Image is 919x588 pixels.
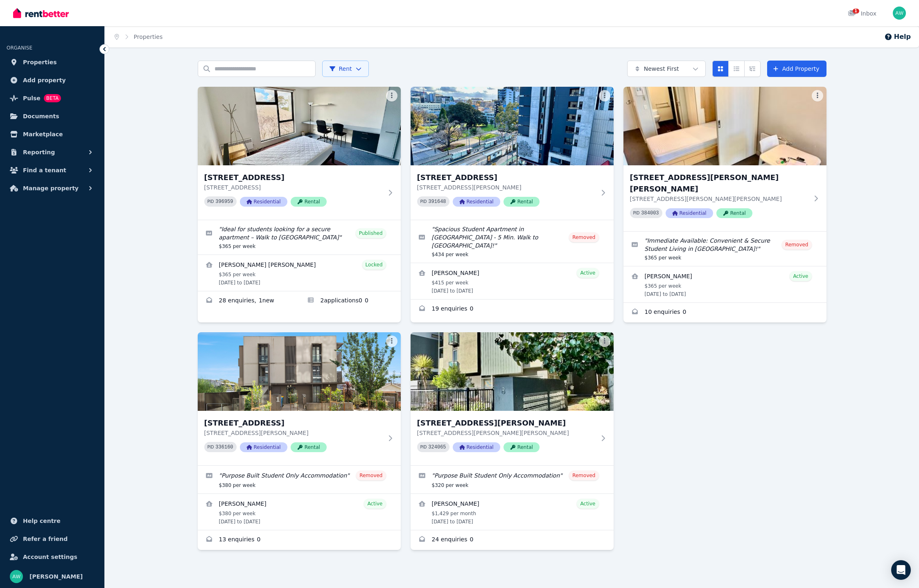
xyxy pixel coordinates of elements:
p: [STREET_ADDRESS][PERSON_NAME][PERSON_NAME] [630,195,808,203]
a: Edit listing: Ideal for students looking for a secure apartment – Walk to Monash Uni [198,220,401,255]
a: View details for Sadhwi Gurung [411,494,614,530]
h3: [STREET_ADDRESS] [417,172,596,183]
a: 306/8 Bruce Street, Box Hill[STREET_ADDRESS][PERSON_NAME][STREET_ADDRESS][PERSON_NAME][PERSON_NAM... [411,332,614,465]
small: PID [633,211,640,215]
button: More options [812,90,823,101]
span: BETA [44,94,61,102]
button: More options [599,90,610,101]
a: Edit listing: Spacious Student Apartment in Carlton - 5 Min. Walk to Melbourne Uni! [411,220,614,263]
span: Help centre [23,516,61,526]
a: Add Property [767,61,826,77]
span: Reporting [23,147,55,157]
div: Inbox [848,9,876,18]
a: 109/1 Wellington Road, Box Hill[STREET_ADDRESS][STREET_ADDRESS][PERSON_NAME]PID 336160Residential... [198,332,401,465]
a: Refer a friend [7,531,98,547]
span: Residential [453,197,500,207]
button: More options [599,336,610,347]
a: Enquiries for 203/60 Waverley Rd, Malvern East [198,291,299,311]
nav: Breadcrumb [105,26,172,47]
p: [STREET_ADDRESS][PERSON_NAME] [417,183,596,191]
small: PID [208,445,214,449]
span: Rent [329,65,352,73]
small: PID [208,199,214,204]
span: Rental [291,197,327,207]
span: Properties [23,57,57,67]
a: Edit listing: Immediate Available: Convenient & Secure Student Living in Box Hill! [623,232,826,266]
span: Residential [240,442,287,452]
span: Account settings [23,552,77,562]
code: 336160 [215,444,233,450]
button: Find a tenant [7,162,98,178]
h3: [STREET_ADDRESS] [204,417,383,429]
span: Rental [504,197,540,207]
img: 203/60 Waverley Rd, Malvern East [198,87,401,165]
img: Andrew Wong [10,570,23,583]
button: Expanded list view [744,61,761,77]
a: View details for Rayan Alamri [411,263,614,299]
a: Documents [7,108,98,124]
small: PID [420,199,427,204]
a: Properties [7,54,98,70]
code: 396959 [215,199,233,205]
a: Edit listing: Purpose Built Student Only Accommodation [411,466,614,493]
img: RentBetter [13,7,69,19]
a: PulseBETA [7,90,98,106]
a: View details for Bolun Zhang [198,494,401,530]
a: Marketplace [7,126,98,142]
button: Card view [712,61,729,77]
button: Reporting [7,144,98,160]
button: More options [386,336,397,347]
h3: [STREET_ADDRESS][PERSON_NAME] [417,417,596,429]
span: Residential [666,208,713,218]
a: 602/131 Pelham St, Carlton[STREET_ADDRESS][STREET_ADDRESS][PERSON_NAME]PID 391648ResidentialRental [411,87,614,220]
a: Enquiries for 109/1 Wellington Road, Box Hill [198,530,401,550]
a: View details for Hwangwoon Lee [623,266,826,302]
img: 306/8 Bruce Street, Box Hill [411,332,614,411]
span: Pulse [23,93,41,103]
span: Find a tenant [23,165,66,175]
span: Rental [716,208,752,218]
span: Residential [240,197,287,207]
span: Residential [453,442,500,452]
p: [STREET_ADDRESS] [204,183,383,191]
button: Compact list view [728,61,745,77]
span: Rental [504,442,540,452]
a: Add property [7,72,98,88]
img: 113/6 John St, Box Hill [623,87,826,165]
button: Rent [322,61,369,77]
code: 324065 [428,444,446,450]
button: Help [884,32,911,42]
a: Properties [134,34,163,40]
small: PID [420,445,427,449]
code: 384003 [641,210,659,216]
span: Documents [23,111,59,121]
span: [PERSON_NAME] [29,572,83,581]
a: Edit listing: Purpose Built Student Only Accommodation [198,466,401,493]
img: 109/1 Wellington Road, Box Hill [198,332,401,411]
a: Help centre [7,513,98,529]
button: Newest First [627,61,706,77]
div: Open Intercom Messenger [891,560,911,580]
span: 1 [853,9,859,14]
span: Refer a friend [23,534,68,544]
p: [STREET_ADDRESS][PERSON_NAME][PERSON_NAME] [417,429,596,437]
h3: [STREET_ADDRESS][PERSON_NAME][PERSON_NAME] [630,172,808,195]
span: Rental [291,442,327,452]
span: Marketplace [23,129,63,139]
p: [STREET_ADDRESS][PERSON_NAME] [204,429,383,437]
a: Enquiries for 113/6 John St, Box Hill [623,303,826,322]
h3: [STREET_ADDRESS] [204,172,383,183]
a: Enquiries for 602/131 Pelham St, Carlton [411,300,614,319]
span: Add property [23,75,66,85]
code: 391648 [428,199,446,205]
div: View options [712,61,761,77]
a: 113/6 John St, Box Hill[STREET_ADDRESS][PERSON_NAME][PERSON_NAME][STREET_ADDRESS][PERSON_NAME][PE... [623,87,826,231]
img: Andrew Wong [893,7,906,20]
button: Manage property [7,180,98,196]
span: Manage property [23,183,79,193]
a: View details for Gowtham Sriram Selvakumar [198,255,401,291]
span: Newest First [644,65,679,73]
a: Enquiries for 306/8 Bruce Street, Box Hill [411,530,614,550]
a: Account settings [7,549,98,565]
a: 203/60 Waverley Rd, Malvern East[STREET_ADDRESS][STREET_ADDRESS]PID 396959ResidentialRental [198,87,401,220]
